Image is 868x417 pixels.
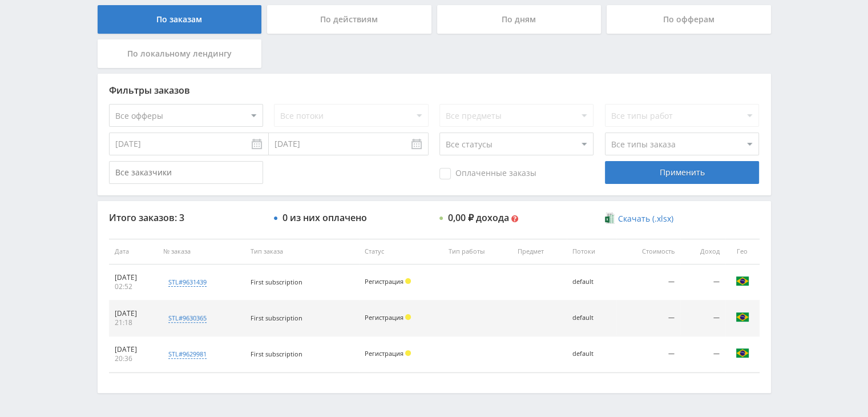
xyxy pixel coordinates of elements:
[616,336,680,372] td: —
[267,5,431,34] div: По действиям
[168,278,207,287] div: stl#9631439
[405,278,411,284] span: Холд
[168,314,207,323] div: stl#9630365
[512,239,567,264] th: Предмет
[115,273,152,282] div: [DATE]
[605,161,759,184] div: Применить
[109,85,760,95] div: Фильтры заказов
[365,349,403,358] span: Регистрация
[251,314,302,322] span: First subscription
[680,336,725,372] td: —
[607,5,771,34] div: По офферам
[680,239,725,264] th: Доход
[736,274,749,288] img: bra.png
[567,239,616,264] th: Потоки
[115,354,152,363] div: 20:36
[736,346,749,360] img: bra.png
[439,168,536,179] span: Оплаченные заказы
[365,277,403,286] span: Регистрация
[443,239,512,264] th: Тип работы
[405,350,411,356] span: Холд
[115,282,152,291] div: 02:52
[109,212,263,223] div: Итого заказов: 3
[115,318,152,327] div: 21:18
[98,5,262,34] div: По заказам
[365,313,403,322] span: Регистрация
[448,212,509,223] div: 0,00 ₽ дохода
[282,212,367,223] div: 0 из них оплачено
[115,309,152,318] div: [DATE]
[405,314,411,320] span: Холд
[251,278,302,286] span: First subscription
[115,345,152,354] div: [DATE]
[109,239,158,264] th: Дата
[736,310,749,324] img: bra.png
[245,239,359,264] th: Тип заказа
[437,5,601,34] div: По дням
[158,239,245,264] th: № заказа
[251,350,302,358] span: First subscription
[616,264,680,300] td: —
[616,239,680,264] th: Стоимость
[605,213,673,224] a: Скачать (.xlsx)
[572,350,611,358] div: default
[109,161,263,184] input: Все заказчики
[616,300,680,336] td: —
[618,214,673,223] span: Скачать (.xlsx)
[572,278,611,286] div: default
[680,300,725,336] td: —
[168,350,207,359] div: stl#9629981
[359,239,443,264] th: Статус
[725,239,760,264] th: Гео
[605,212,615,224] img: xlsx
[680,264,725,300] td: —
[98,39,262,68] div: По локальному лендингу
[572,314,611,322] div: default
